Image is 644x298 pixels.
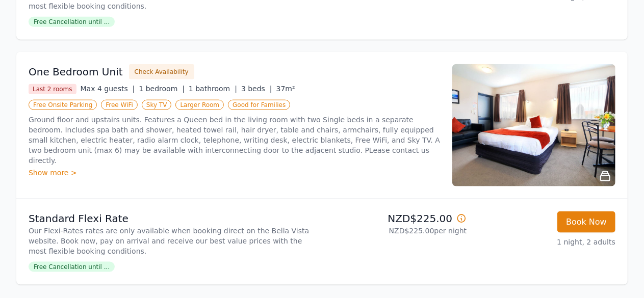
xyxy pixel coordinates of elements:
span: Max 4 guests | [81,85,135,93]
span: Good for Families [228,100,290,110]
span: 1 bathroom | [189,85,237,93]
p: Ground floor and upstairs units. Features a Queen bed in the living room with two Single beds in ... [29,115,440,166]
span: Sky TV [142,100,172,110]
span: Last 2 rooms [29,84,76,94]
h3: One Bedroom Unit [29,65,123,79]
button: Check Availability [129,64,194,79]
p: NZD$225.00 [326,211,467,226]
button: Book Now [557,211,615,233]
span: 1 bedroom | [139,85,185,93]
span: Free Cancellation until ... [29,17,115,27]
span: Free Cancellation until ... [29,262,115,272]
span: Larger Room [175,100,224,110]
span: 37m² [276,85,295,93]
span: Free Onsite Parking [29,100,97,110]
div: Show more > [29,168,440,178]
p: Our Flexi-Rates rates are only available when booking direct on the Bella Vista website. Book now... [29,226,318,256]
span: Free WiFi [101,100,138,110]
p: 1 night, 2 adults [475,237,615,247]
span: 3 beds | [241,85,272,93]
p: NZD$225.00 per night [326,226,467,236]
p: Standard Flexi Rate [29,211,318,226]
